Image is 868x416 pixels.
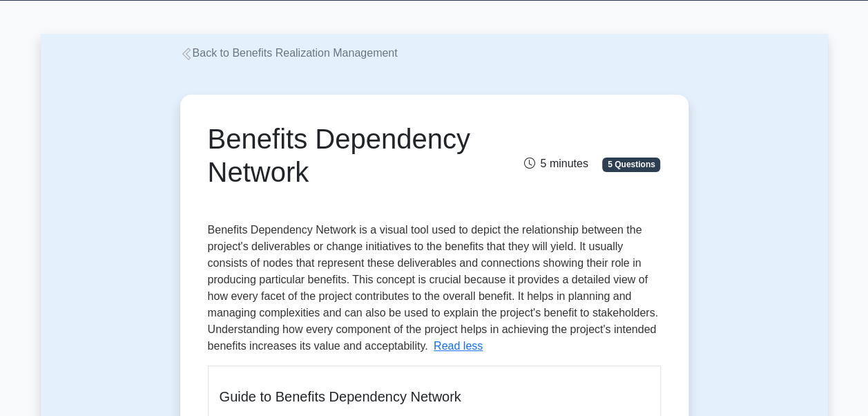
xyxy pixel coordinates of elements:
[208,122,504,189] h1: Benefits Dependency Network
[180,47,398,59] a: Back to Benefits Realization Management
[434,338,483,354] button: Read less
[602,158,660,171] span: 5 Questions
[523,158,588,169] span: 5 minutes
[220,388,649,405] h5: Guide to Benefits Dependency Network
[208,224,658,352] span: Benefits Dependency Network is a visual tool used to depict the relationship between the project'...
